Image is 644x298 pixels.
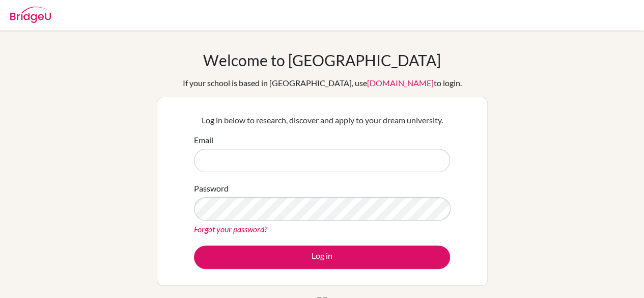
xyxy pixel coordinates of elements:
div: If your school is based in [GEOGRAPHIC_DATA], use to login. [183,77,462,89]
a: Forgot your password? [194,224,267,234]
label: Email [194,134,213,146]
h1: Welcome to [GEOGRAPHIC_DATA] [203,51,441,69]
img: Bridge-U [10,7,51,23]
p: Log in below to research, discover and apply to your dream university. [194,114,450,126]
a: [DOMAIN_NAME] [367,78,434,88]
label: Password [194,182,229,195]
button: Log in [194,246,450,269]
